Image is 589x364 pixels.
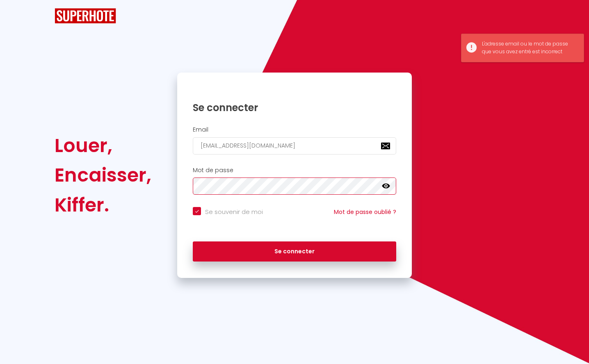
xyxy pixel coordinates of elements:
h1: Se connecter [193,101,396,114]
button: Se connecter [193,241,396,262]
div: L'adresse email ou le mot de passe que vous avez entré est incorrect [482,40,575,56]
div: Kiffer. [55,190,151,220]
div: Louer, [55,131,151,160]
input: Ton Email [193,137,396,155]
div: Encaisser, [55,160,151,190]
h2: Mot de passe [193,167,396,174]
img: SuperHote logo [55,8,116,23]
h2: Email [193,126,396,133]
a: Mot de passe oublié ? [334,208,396,216]
button: Ouvrir le widget de chat LiveChat [7,3,31,28]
